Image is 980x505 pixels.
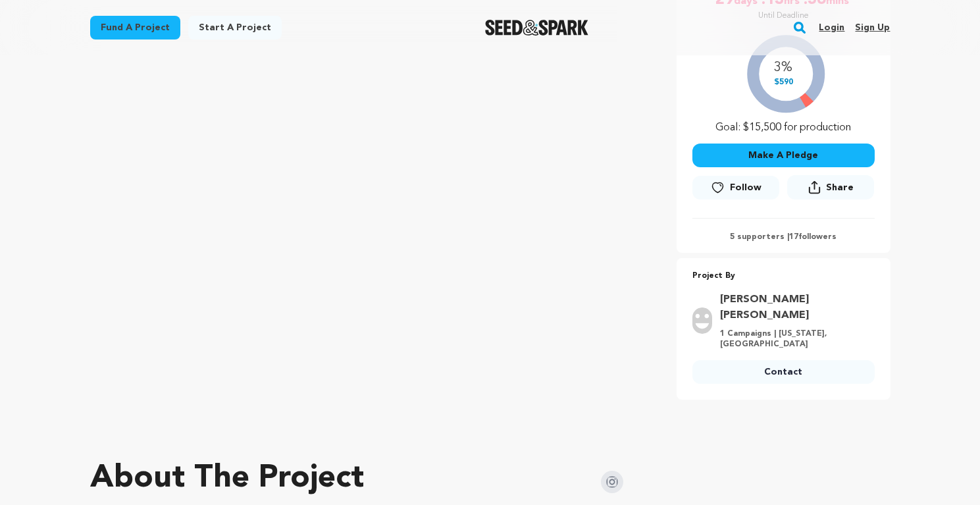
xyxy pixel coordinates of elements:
[485,20,588,36] a: Seed&Spark Homepage
[90,16,180,40] a: Fund a project
[692,307,712,334] img: user.png
[601,471,623,493] img: Seed&Spark Instagram Icon
[789,233,798,241] span: 17
[692,360,875,384] a: Contact
[692,232,875,242] p: 5 supporters | followers
[692,144,875,167] button: Make A Pledge
[819,17,844,38] a: Login
[787,175,874,199] button: Share
[720,329,867,350] p: 1 Campaigns | [US_STATE], [GEOGRAPHIC_DATA]
[692,176,779,199] a: Follow
[720,292,867,323] a: Goto Shankman Sarah Ann profile
[485,20,588,36] img: Seed&Spark Logo Dark Mode
[826,181,854,194] span: Share
[730,181,761,194] span: Follow
[692,269,875,284] p: Project By
[855,17,890,38] a: Sign up
[787,175,874,205] span: Share
[188,16,282,40] a: Start a project
[90,463,364,494] h1: About The Project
